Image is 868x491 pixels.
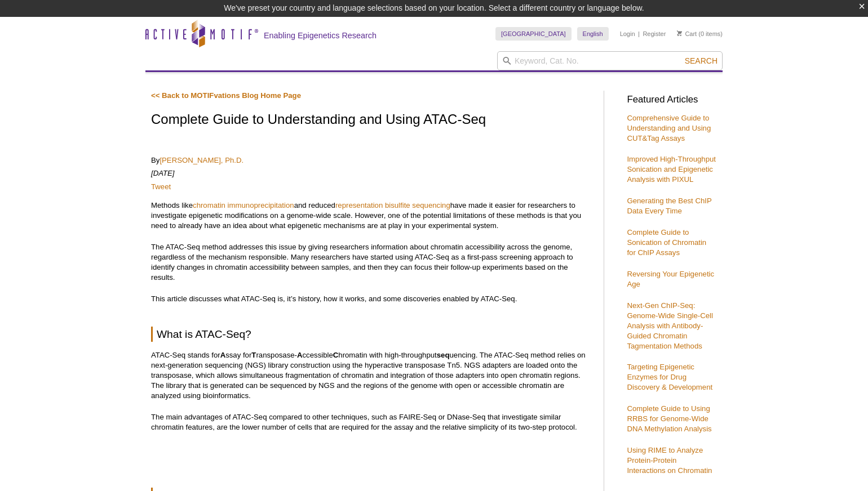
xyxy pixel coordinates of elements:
p: ATAC-Seq stands for ssay for ransposase- ccessible hromatin with high-throughput uencing. The ATA... [151,350,592,401]
h2: Enabling Epigenetics Research [264,30,377,41]
p: This article discusses what ATAC-Seq is, it’s history, how it works, and some discoveries enabled... [151,294,592,304]
li: | [638,27,640,41]
a: English [577,27,609,41]
strong: T [251,351,256,359]
a: representation bisulfite sequencing [335,201,450,209]
p: The ATAC-Seq method addresses this issue by giving researchers information about chromatin access... [151,242,592,283]
a: Cart [677,30,697,38]
button: Search [681,56,721,66]
h3: Featured Articles [627,95,717,105]
img: Your Cart [677,30,682,36]
a: [GEOGRAPHIC_DATA] [495,27,572,41]
span: Search [685,56,718,65]
p: The main advantages of ATAC-Seq compared to other techniques, such as FAIRE-Seq or DNase-Seq that... [151,412,592,432]
h2: What is ATAC-Seq? [151,327,592,342]
strong: seq [437,351,450,359]
strong: A [297,351,303,359]
a: Improved High-Throughput Sonication and Epigenetic Analysis with PIXUL [627,155,716,184]
a: Complete Guide to Using RRBS for Genome-Wide DNA Methylation Analysis [627,404,711,433]
p: Methods like and reduced have made it easier for researchers to investigate epigenetic modificati... [151,200,592,231]
a: Login [620,30,635,38]
a: Using RIME to Analyze Protein-Protein Interactions on Chromatin [627,446,712,475]
a: Complete Guide to Sonication of Chromatin for ChIP Assays [627,228,706,257]
a: chromatin immunoprecipitation [193,201,294,209]
a: Tweet [151,182,171,191]
strong: C [333,351,339,359]
a: Register [643,30,666,38]
strong: A [220,351,226,359]
li: (0 items) [677,27,723,41]
a: [PERSON_NAME], Ph.D. [160,156,243,164]
a: Comprehensive Guide to Understanding and Using CUT&Tag Assays [627,114,711,142]
h1: Complete Guide to Understanding and Using ATAC-Seq [151,112,592,128]
a: Generating the Best ChIP Data Every Time [627,197,711,215]
input: Keyword, Cat. No. [497,51,723,70]
a: << Back to MOTIFvations Blog Home Page [151,91,301,100]
em: [DATE] [151,169,175,177]
a: Next-Gen ChIP-Seq: Genome-Wide Single-Cell Analysis with Antibody-Guided Chromatin Tagmentation M... [627,301,712,350]
a: Reversing Your Epigenetic Age [627,270,714,288]
a: Targeting Epigenetic Enzymes for Drug Discovery & Development [627,363,712,391]
p: By [151,155,592,166]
